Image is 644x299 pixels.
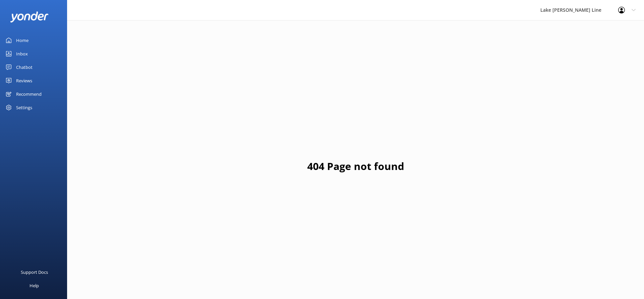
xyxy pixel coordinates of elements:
[16,60,33,74] div: Chatbot
[16,47,28,60] div: Inbox
[10,11,49,23] img: yonder-white-logo.png
[21,265,48,279] div: Support Docs
[30,279,39,292] div: Help
[307,158,404,174] h1: 404 Page not found
[16,34,29,47] div: Home
[16,101,32,114] div: Settings
[16,87,42,101] div: Recommend
[16,74,32,87] div: Reviews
